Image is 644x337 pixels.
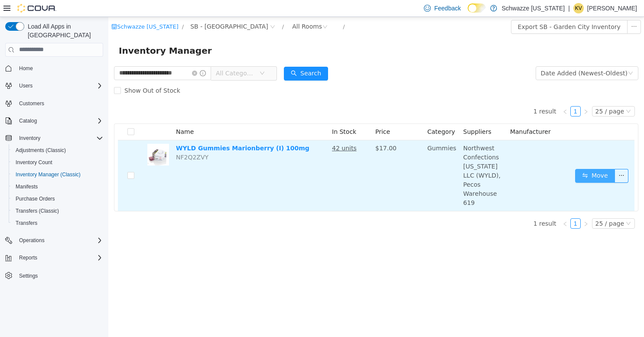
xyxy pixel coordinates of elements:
[174,6,176,13] span: /
[16,116,40,126] button: Catalog
[452,89,462,100] li: Previous Page
[13,70,75,77] span: Show Out of Stock
[2,97,107,110] button: Customers
[68,111,85,118] span: Name
[16,98,48,109] a: Customers
[3,7,9,13] i: icon: shop
[19,237,45,244] span: Operations
[425,201,448,212] li: 1 result
[462,89,472,100] li: 1
[520,54,525,60] i: icon: down
[16,63,36,74] a: Home
[575,3,582,13] span: KV
[91,53,98,59] i: icon: info-circle
[224,128,248,135] u: 42 units
[12,218,41,228] a: Transfers
[10,27,109,41] span: Inventory Manager
[9,217,107,229] button: Transfers
[39,127,61,149] img: WYLD Gummies Marionberry (I) 100mg hero shot
[519,3,533,17] button: icon: ellipsis
[107,52,147,61] span: All Categories
[467,152,507,166] button: icon: swapMove
[9,156,107,168] button: Inventory Count
[9,168,107,181] button: Inventory Manager (Classic)
[501,3,565,13] p: Schwazze [US_STATE]
[16,183,38,190] span: Manifests
[19,82,33,89] span: Users
[403,3,519,17] button: Export SB - Garden City Inventory
[267,128,288,135] span: $17.00
[2,132,107,144] button: Inventory
[2,234,107,246] button: Operations
[82,5,160,14] span: SB - Garden City
[12,206,62,216] a: Transfers (Classic)
[472,89,483,100] li: Next Page
[19,254,37,261] span: Reports
[224,111,248,118] span: In Stock
[19,272,38,279] span: Settings
[12,157,56,168] a: Inventory Count
[434,4,461,13] span: Feedback
[433,50,519,63] div: Date Added (Newest-Oldest)
[9,181,107,193] button: Manifests
[16,207,59,214] span: Transfers (Classic)
[425,89,448,100] li: 1 result
[315,123,351,194] td: Gummies
[452,201,462,212] li: Previous Page
[12,181,103,192] span: Manifests
[573,3,584,13] div: Kristine Valdez
[16,81,36,91] button: Users
[17,4,56,13] img: Cova
[176,50,220,64] button: icon: searchSearch
[184,3,214,16] div: All Rooms
[16,98,103,109] span: Customers
[402,111,442,118] span: Manufacturer
[9,144,107,156] button: Adjustments (Classic)
[517,92,523,98] i: icon: down
[234,6,236,13] span: /
[68,128,201,135] a: WYLD Gummies Marionberry (I) 100mg
[12,181,41,192] a: Manifests
[12,157,103,168] span: Inventory Count
[12,145,69,156] a: Adjustments (Classic)
[16,195,55,202] span: Purchase Orders
[74,6,75,13] span: /
[568,3,570,13] p: |
[19,65,33,72] span: Home
[587,3,637,13] p: [PERSON_NAME]
[16,116,103,126] span: Catalog
[19,135,40,142] span: Inventory
[2,269,107,282] button: Settings
[2,62,107,75] button: Home
[19,100,44,107] span: Customers
[487,202,516,211] div: 25 / page
[2,252,107,264] button: Reports
[16,270,103,281] span: Settings
[19,117,37,124] span: Catalog
[462,202,472,211] a: 1
[487,90,516,99] div: 25 / page
[3,6,70,13] a: icon: shopSchwazze [US_STATE]
[355,128,392,189] span: Northwest Confections [US_STATE] LLC (WYLD), Pecos Warehouse 619
[475,92,480,97] i: icon: right
[468,3,486,13] input: Dark Mode
[462,201,472,212] li: 1
[16,253,41,263] button: Reports
[12,145,103,156] span: Adjustments (Classic)
[16,159,52,166] span: Inventory Count
[12,169,103,180] span: Inventory Manager (Classic)
[151,54,156,60] i: icon: down
[16,235,48,246] button: Operations
[16,147,66,154] span: Adjustments (Classic)
[16,133,44,143] button: Inventory
[16,253,103,263] span: Reports
[475,204,480,210] i: icon: right
[506,152,520,166] button: icon: ellipsis
[16,133,103,143] span: Inventory
[517,204,523,210] i: icon: down
[454,204,459,210] i: icon: left
[12,194,103,204] span: Purchase Orders
[16,171,81,178] span: Inventory Manager (Classic)
[472,201,483,212] li: Next Page
[12,194,59,204] a: Purchase Orders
